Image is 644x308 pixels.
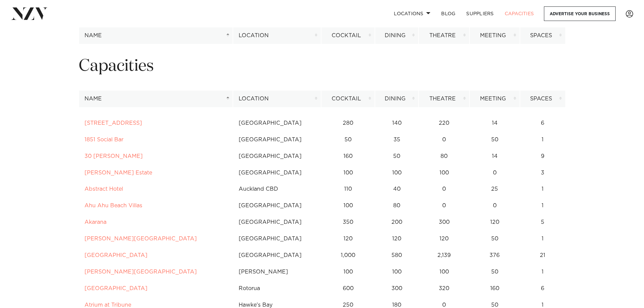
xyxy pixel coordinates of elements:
td: 1 [520,231,566,247]
td: 100 [321,197,375,214]
th: Location: activate to sort column ascending [233,27,321,44]
td: 110 [321,181,375,197]
td: 0 [470,165,520,181]
th: Name: activate to sort column descending [79,27,233,44]
a: Atrium at Tribune [85,302,131,308]
th: Location: activate to sort column ascending [233,91,321,107]
th: Theatre: activate to sort column ascending [419,27,470,44]
td: 14 [470,148,520,165]
a: BLOG [436,6,461,21]
td: 100 [321,165,375,181]
a: Advertise your business [544,6,616,21]
td: 1 [520,197,566,214]
td: 1 [520,181,566,197]
a: Ahu Ahu Beach Villas [85,203,142,208]
td: 40 [375,181,419,197]
td: 120 [470,214,520,231]
td: 35 [375,132,419,148]
td: 50 [321,132,375,148]
td: 300 [375,280,419,297]
td: [GEOGRAPHIC_DATA] [233,231,321,247]
td: 0 [419,197,470,214]
td: 80 [419,148,470,165]
td: 3 [520,165,566,181]
a: [GEOGRAPHIC_DATA] [85,286,147,291]
td: 5 [520,214,566,231]
td: 1,000 [321,247,375,264]
td: 220 [419,115,470,132]
td: 140 [375,115,419,132]
td: 120 [321,231,375,247]
td: 25 [470,181,520,197]
a: SUPPLIERS [461,6,499,21]
th: Spaces: activate to sort column ascending [520,27,566,44]
th: Dining: activate to sort column ascending [375,91,419,107]
td: [PERSON_NAME] [233,264,321,280]
a: Akarana [85,219,106,225]
td: [GEOGRAPHIC_DATA] [233,115,321,132]
td: 50 [470,132,520,148]
a: 30 [PERSON_NAME] [85,153,143,159]
td: 120 [375,231,419,247]
td: 320 [419,280,470,297]
th: Spaces: activate to sort column ascending [520,91,566,107]
td: [GEOGRAPHIC_DATA] [233,197,321,214]
td: 0 [419,181,470,197]
td: Auckland CBD [233,181,321,197]
td: 14 [470,115,520,132]
td: 160 [470,280,520,297]
a: [PERSON_NAME] Estate [85,170,152,175]
td: [GEOGRAPHIC_DATA] [233,247,321,264]
td: 100 [419,165,470,181]
td: 100 [375,165,419,181]
th: Dining: activate to sort column ascending [375,27,419,44]
a: 1851 Social Bar [85,137,123,142]
th: Theatre: activate to sort column ascending [419,91,470,107]
td: 2,139 [419,247,470,264]
td: 0 [470,197,520,214]
td: 9 [520,148,566,165]
td: 100 [321,264,375,280]
a: [PERSON_NAME][GEOGRAPHIC_DATA] [85,236,197,241]
td: 160 [321,148,375,165]
th: Meeting: activate to sort column ascending [470,91,520,107]
td: 80 [375,197,419,214]
td: 1 [520,132,566,148]
a: Locations [388,6,436,21]
th: Cocktail: activate to sort column ascending [321,91,375,107]
th: Name: activate to sort column descending [79,91,233,107]
td: 50 [470,264,520,280]
a: [PERSON_NAME][GEOGRAPHIC_DATA] [85,269,197,275]
td: 50 [375,148,419,165]
img: nzv-logo.png [11,7,48,20]
td: 1 [520,264,566,280]
th: Cocktail: activate to sort column ascending [321,27,375,44]
td: Rotorua [233,280,321,297]
td: 376 [470,247,520,264]
h1: Capacities [79,56,566,77]
td: 100 [419,264,470,280]
td: 50 [470,231,520,247]
a: Capacities [499,6,540,21]
td: 350 [321,214,375,231]
td: 0 [419,132,470,148]
th: Meeting: activate to sort column ascending [470,27,520,44]
a: [STREET_ADDRESS] [85,120,142,126]
td: 6 [520,115,566,132]
td: 6 [520,280,566,297]
td: [GEOGRAPHIC_DATA] [233,214,321,231]
td: 21 [520,247,566,264]
td: 280 [321,115,375,132]
td: 120 [419,231,470,247]
a: [GEOGRAPHIC_DATA] [85,253,147,258]
td: 300 [419,214,470,231]
td: [GEOGRAPHIC_DATA] [233,132,321,148]
td: 580 [375,247,419,264]
td: [GEOGRAPHIC_DATA] [233,148,321,165]
td: [GEOGRAPHIC_DATA] [233,165,321,181]
a: Abstract Hotel [85,186,123,192]
td: 100 [375,264,419,280]
td: 600 [321,280,375,297]
td: 200 [375,214,419,231]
